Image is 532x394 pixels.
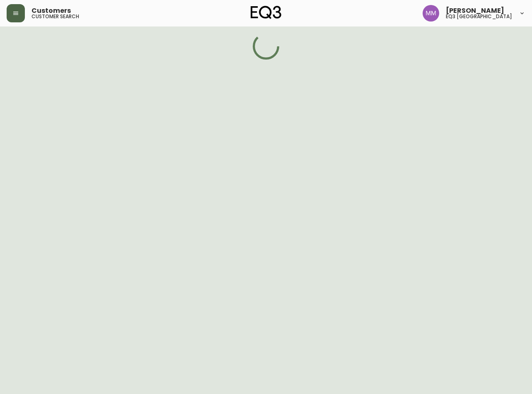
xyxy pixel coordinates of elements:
[446,7,504,14] span: [PERSON_NAME]
[446,14,512,19] h5: eq3 [GEOGRAPHIC_DATA]
[31,7,71,14] span: Customers
[423,5,439,22] img: b124d21e3c5b19e4a2f2a57376a9c201
[251,6,281,19] img: logo
[31,14,79,19] h5: customer search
